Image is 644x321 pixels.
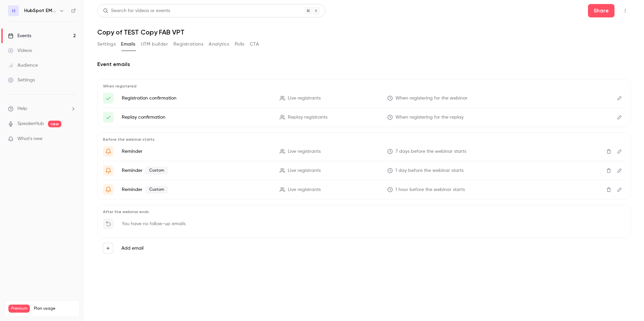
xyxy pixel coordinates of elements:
button: Share [588,4,614,17]
div: Search for videos or events [103,7,170,14]
button: Edit [614,112,625,123]
span: Live registrants [288,186,321,193]
div: Videos [8,47,32,54]
h1: Copy of TEST Copy FAB VPT [97,28,631,36]
span: Live registrants [288,148,321,155]
span: Custom [145,186,168,194]
button: Emails [121,39,135,50]
span: When registering for the replay [395,114,464,121]
div: Settings [8,77,35,83]
iframe: Noticeable Trigger [68,136,76,142]
li: {{ event_name }} is about to go live [103,184,625,195]
p: Before the webinar starts [103,137,625,142]
li: {{ event_name }} is about to go live [103,165,625,176]
button: Registrations [173,39,203,50]
button: Delete [603,146,614,157]
p: Reminder [122,186,272,194]
p: Replay confirmation [122,114,272,121]
span: Custom [145,167,168,175]
li: help-dropdown-opener [8,105,76,112]
span: When registering for the webinar [395,95,468,102]
p: Registration confirmation [122,95,272,102]
button: UTM builder [141,39,168,50]
div: Audience [8,62,38,69]
span: Replay registrants [288,114,327,121]
span: Premium [8,305,30,313]
span: Plan usage [34,306,75,311]
span: H [12,7,15,14]
span: Live registrants [288,95,321,102]
h6: HubSpot EMEA FR [24,7,56,14]
button: Edit [614,146,625,157]
button: Edit [614,165,625,176]
button: Edit [614,93,625,104]
span: Live registrants [288,167,321,174]
span: 7 days before the webinar starts [395,148,466,155]
p: Reminder [122,148,272,155]
span: What's new [17,135,43,142]
button: CTA [250,39,259,50]
label: Add email [121,245,144,252]
p: You have no follow-up emails [122,220,185,227]
span: 1 hour before the webinar starts [395,186,465,193]
li: Voici votre lien d'accès au webinaire {{ event_name }}! [103,93,625,104]
p: When registered [103,83,625,89]
li: Voici votre lien d'accès au webinaire {{ event_name }}! [103,112,625,123]
span: Help [17,105,27,112]
button: Edit [614,184,625,195]
button: Settings [97,39,116,50]
button: Polls [235,39,245,50]
button: Delete [603,165,614,176]
span: 1 day before the webinar starts [395,167,464,174]
h2: Event emails [97,60,631,68]
button: Delete [603,184,614,195]
a: SpeakerHub [17,120,44,127]
p: After the webinar ends [103,209,625,214]
button: Analytics [209,39,229,50]
p: Reminder [122,167,272,175]
span: new [48,121,61,127]
li: Préparez-vous le webinaire '{{ event_name }}' de demain ! [103,146,625,157]
div: Events [8,33,31,39]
